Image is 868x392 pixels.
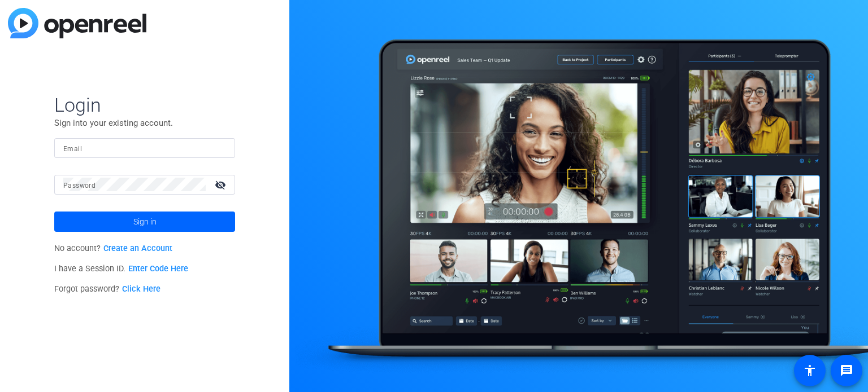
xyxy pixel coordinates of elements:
mat-icon: visibility_off [208,177,235,193]
button: Sign in [54,212,235,232]
span: No account? [54,244,172,253]
span: Login [54,93,235,117]
a: Create an Account [103,244,172,253]
span: Sign in [133,208,157,236]
mat-icon: accessibility [803,364,817,377]
a: Click Here [122,284,160,294]
input: Enter Email Address [63,141,226,155]
mat-label: Email [63,145,82,153]
mat-icon: message [840,364,853,377]
a: Enter Code Here [128,264,188,274]
span: Forgot password? [54,284,160,294]
span: I have a Session ID. [54,264,188,274]
mat-label: Password [63,182,96,190]
img: blue-gradient.svg [8,8,146,38]
p: Sign into your existing account. [54,117,235,129]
